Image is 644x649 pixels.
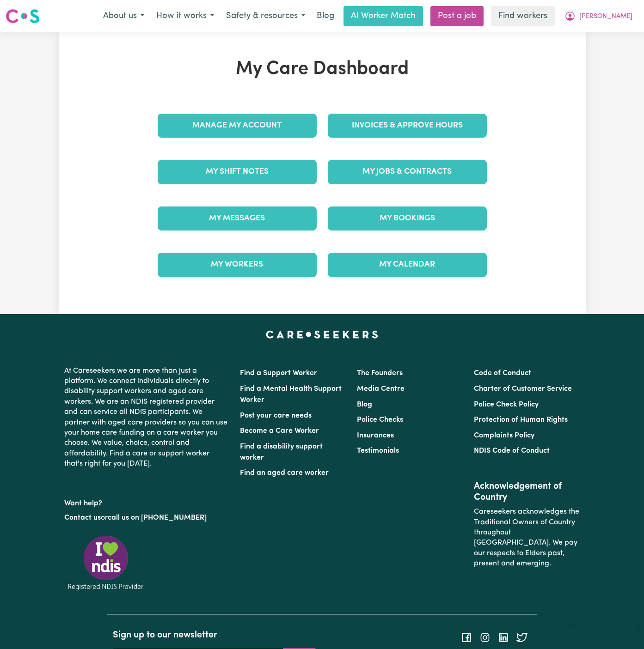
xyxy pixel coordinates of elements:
a: Police Checks [357,416,403,424]
a: My Bookings [328,206,487,230]
p: Want help? [64,495,229,509]
a: Post a job [430,6,484,26]
h2: Acknowledgement of Country [474,481,580,503]
a: Testimonials [357,447,399,455]
p: or [64,509,229,527]
a: Complaints Policy [474,432,534,439]
a: My Messages [158,206,317,230]
a: call us on [PHONE_NUMBER] [108,514,207,522]
a: Follow Careseekers on Instagram [479,634,491,641]
a: Careseekers logo [6,6,40,27]
a: Manage My Account [158,114,317,138]
a: Find a Mental Health Support Worker [240,385,342,404]
a: My Jobs & Contracts [328,160,487,184]
button: About us [97,6,150,26]
a: Careseekers home page [266,331,378,338]
iframe: Button to launch messaging window [607,612,637,642]
a: Find a disability support worker [240,443,323,461]
a: Blog [311,6,340,26]
a: My Calendar [328,253,487,277]
a: Follow Careseekers on Facebook [461,634,472,641]
span: [PERSON_NAME] [579,12,632,22]
a: Find an aged care worker [240,469,329,477]
a: Police Check Policy [474,401,539,408]
a: Become a Care Worker [240,427,319,435]
h1: My Care Dashboard [152,58,492,80]
a: Find a Support Worker [240,370,317,377]
a: Protection of Human Rights [474,416,568,424]
iframe: Close message [558,590,576,608]
a: Blog [357,401,372,408]
h2: Sign up to our newsletter [113,630,316,641]
button: How it works [150,6,220,26]
a: Media Centre [357,385,405,393]
a: My Shift Notes [158,160,317,184]
img: Registered NDIS provider [64,534,147,592]
img: Careseekers logo [6,8,40,24]
a: The Founders [357,370,403,377]
p: Careseekers acknowledges the Traditional Owners of Country throughout [GEOGRAPHIC_DATA]. We pay o... [474,503,580,572]
a: Insurances [357,432,394,439]
a: NDIS Code of Conduct [474,447,550,455]
a: Follow Careseekers on Twitter [516,634,527,641]
a: Follow Careseekers on LinkedIn [498,634,509,641]
button: My Account [558,6,638,26]
a: Post your care needs [240,412,312,419]
p: At Careseekers we are more than just a platform. We connect individuals directly to disability su... [64,362,229,473]
a: My Workers [158,253,317,277]
a: Code of Conduct [474,370,531,377]
button: Safety & resources [220,6,311,26]
a: Contact us [64,514,101,522]
a: Charter of Customer Service [474,385,572,393]
a: AI Worker Match [343,6,423,26]
a: Invoices & Approve Hours [328,114,487,138]
a: Find workers [491,6,555,26]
